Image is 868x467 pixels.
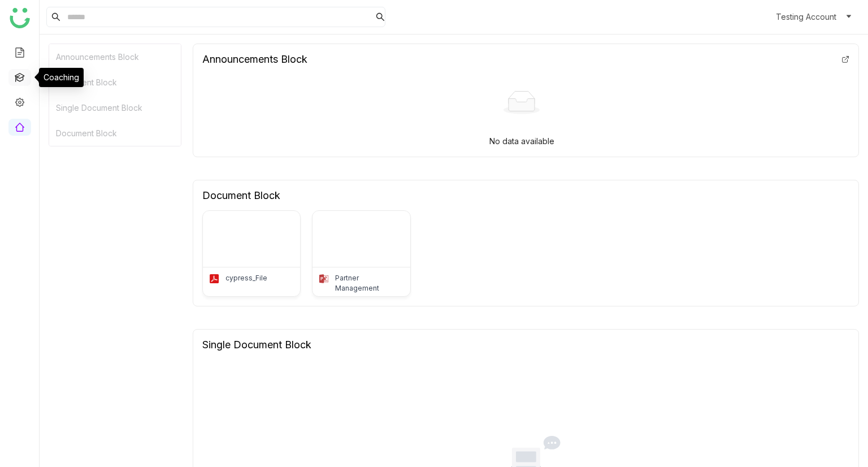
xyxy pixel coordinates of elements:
div: cypress_File [225,273,267,283]
div: Announcements Block [202,53,307,65]
div: Announcements Block [49,44,181,70]
div: Document Block [202,189,280,201]
i: account_circle [758,10,771,24]
div: Document Block [49,120,181,146]
img: pptx.svg [318,273,329,284]
button: account_circleTesting Account [756,8,854,26]
span: Testing Account [776,11,836,23]
img: 68be891e4f907d701dc2b018 [203,211,300,267]
div: Coaching [39,68,84,87]
p: No data available [489,135,554,148]
div: Document Block [49,70,181,95]
img: logo [10,8,30,28]
div: Partner Management [335,273,404,293]
div: Single Document Block [49,95,181,120]
div: Single Document Block [202,339,311,351]
img: pdf.svg [209,273,220,284]
img: 68510380117bb35ac9bf7a6f [313,211,410,267]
